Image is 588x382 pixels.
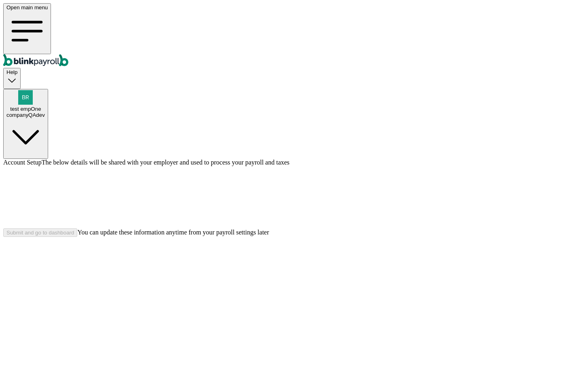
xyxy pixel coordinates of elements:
button: Open main menu [3,3,51,54]
nav: Global [3,3,585,68]
span: Open main menu [6,4,48,11]
span: Help [6,69,17,75]
div: Submit and go to dashboard [6,230,74,236]
button: Submit and go to dashboard [3,228,77,237]
button: Help [3,68,21,89]
iframe: Chat Widget [548,343,588,382]
div: companyQAdev [6,112,45,118]
span: The below details will be shared with your employer and used to process your payroll and taxes [42,159,290,166]
span: Account Setup [3,159,42,166]
button: test empOnecompanyQAdev [3,89,48,159]
span: test empOne [10,106,41,112]
span: You can update these information anytime from your payroll settings later [77,229,269,236]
